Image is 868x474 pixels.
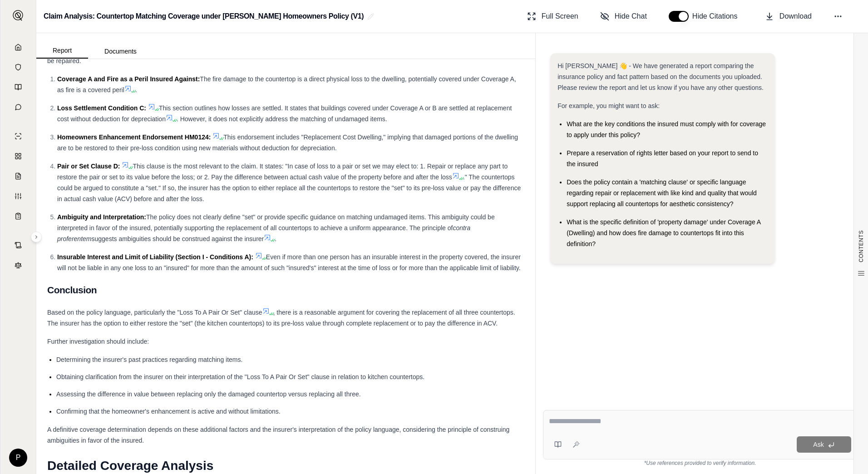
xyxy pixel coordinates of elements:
span: . However, it does not explicitly address the matching of undamaged items. [177,115,387,123]
span: Based on the policy language, particularly the "Loss To A Pair Or Set" clause [47,309,262,316]
h2: Conclusion [47,281,524,300]
a: Chat [6,98,30,116]
a: Single Policy [6,127,30,145]
span: What are the key conditions the insured must comply with for coverage to apply under this policy? [567,120,766,138]
span: Confirming that the homeowner's enhancement is active and without limitations. [56,408,281,415]
span: Hi [PERSON_NAME] 👋 - We have generated a report comparing the insurance policy and fact pattern b... [557,62,764,91]
span: Assessing the difference in value between replacing only the damaged countertop versus replacing ... [56,390,361,398]
a: Claim Coverage [6,167,30,185]
button: Hide Chat [597,7,651,25]
a: Policy Comparisons [6,147,30,165]
span: Ambiguity and Interpretation: [57,213,146,221]
div: *Use references provided to verify information. [543,459,857,467]
a: Documents Vault [6,58,30,76]
span: Insurable Interest and Limit of Liability (Section I - Conditions A): [57,253,253,261]
span: suggests ambiguities should be construed against the insurer [91,235,264,242]
span: This section outlines how losses are settled. It states that buildings covered under Coverage A o... [57,104,512,123]
span: The fire damage to the countertop is a direct physical loss to the dwelling, potentially covered ... [57,75,516,94]
span: Prepare a reservation of rights letter based on your report to send to the insured [567,149,758,168]
span: Further investigation should include: [47,338,149,345]
span: Does the policy contain a 'matching clause' or specific language regarding repair or replacement ... [567,178,757,207]
span: Obtaining clarification from the insurer on their interpretation of the "Loss To A Pair Or Set" c... [56,373,424,380]
span: What is the specific definition of 'property damage' under Coverage A (Dwelling) and how does fir... [567,218,760,247]
a: Contract Analysis [6,236,30,254]
span: . [135,86,137,94]
span: Coverage A and Fire as a Peril Insured Against: [57,75,200,83]
button: Full Screen [523,7,582,25]
span: Ask [813,441,824,448]
span: This clause is the most relevant to the claim. It states: "In case of loss to a pair or set we ma... [57,163,508,181]
button: Report [36,43,88,59]
span: A definitive coverage determination depends on these additional factors and the insurer's interpr... [47,426,509,444]
button: Expand sidebar [9,6,27,25]
span: Hide Chat [615,11,647,22]
span: Pair or Set Clause D: [57,163,120,170]
span: , there is a reasonable argument for covering the replacement of all three countertops. The insur... [47,309,515,327]
span: ." The countertops could be argued to constitute a "set." If so, the insurer has the option to ei... [57,173,521,202]
span: Hide Citations [692,11,743,22]
a: Legal Search Engine [6,256,30,274]
span: CONTENTS [858,230,865,262]
span: Loss Settlement Condition C: [57,104,146,112]
div: P [9,449,27,467]
span: Homeowners Enhancement Endorsement HM0124: [57,133,211,141]
button: Download [761,7,815,25]
button: Expand sidebar [31,232,42,242]
span: Determining the insurer's past practices regarding matching items. [56,356,242,363]
a: Prompt Library [6,78,30,96]
a: Custom Report [6,187,30,205]
img: Expand sidebar [13,10,24,21]
button: Ask [797,436,851,453]
a: Coverage Table [6,207,30,225]
span: Full Screen [542,11,578,22]
span: Even if more than one person has an insurable interest in the property covered, the insurer will ... [57,253,521,272]
span: Download [779,11,812,22]
h2: Claim Analysis: Countertop Matching Coverage under [PERSON_NAME] Homeowners Policy (V1) [44,8,364,25]
span: For example, you might want to ask: [557,102,660,109]
span: . [275,235,276,242]
span: This endorsement includes "Replacement Cost Dwelling," implying that damaged portions of the dwel... [57,133,518,152]
button: Documents [88,44,153,59]
span: The policy does not clearly define "set" or provide specific guidance on matching undamaged items... [57,213,495,232]
a: Home [6,38,30,56]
